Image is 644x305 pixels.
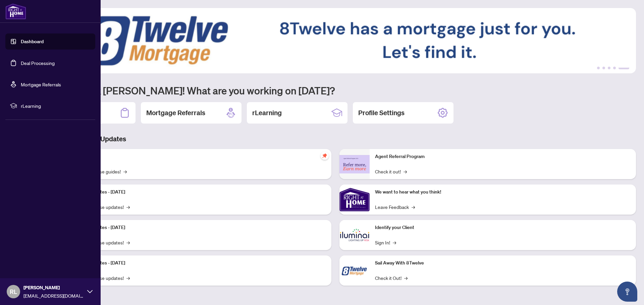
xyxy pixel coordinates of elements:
img: Sail Away With 8Twelve [339,255,370,286]
span: RL [10,287,17,296]
h3: Brokerage & Industry Updates [35,134,636,144]
span: pushpin [321,152,329,160]
button: 3 [608,67,610,69]
h2: Profile Settings [358,108,405,118]
span: rLearning [21,102,91,109]
span: [EMAIL_ADDRESS][DOMAIN_NAME] [23,292,84,299]
img: Identify your Client [339,220,370,250]
span: → [404,168,407,175]
button: 4 [613,67,616,69]
span: → [404,274,408,282]
a: Check it Out!→ [375,274,408,282]
p: Platform Updates - [DATE] [70,188,326,196]
img: We want to hear what you think! [339,184,370,215]
a: Mortgage Referrals [21,81,61,87]
h2: rLearning [252,108,282,118]
span: → [126,239,130,246]
button: 2 [602,67,605,69]
span: → [412,203,415,211]
p: Self-Help [70,153,326,160]
p: Platform Updates - [DATE] [70,259,326,267]
button: 5 [619,67,629,69]
button: 1 [597,67,600,69]
a: Sign In!→ [375,239,396,246]
span: → [123,168,127,175]
p: Agent Referral Program [375,153,631,160]
p: Identify your Client [375,224,631,231]
span: → [126,274,130,282]
h2: Mortgage Referrals [146,108,205,118]
p: Sail Away With 8Twelve [375,259,631,267]
span: → [126,203,130,211]
p: Platform Updates - [DATE] [70,224,326,231]
img: logo [5,3,26,19]
a: Check it out!→ [375,168,407,175]
a: Dashboard [21,39,44,45]
span: [PERSON_NAME] [23,284,84,291]
a: Deal Processing [21,60,55,66]
p: We want to hear what you think! [375,188,631,196]
span: → [393,239,396,246]
button: Open asap [617,282,637,302]
h1: Welcome back [PERSON_NAME]! What are you working on [DATE]? [35,84,636,97]
a: Leave Feedback→ [375,203,415,211]
img: Slide 4 [35,8,636,73]
img: Agent Referral Program [339,155,370,173]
